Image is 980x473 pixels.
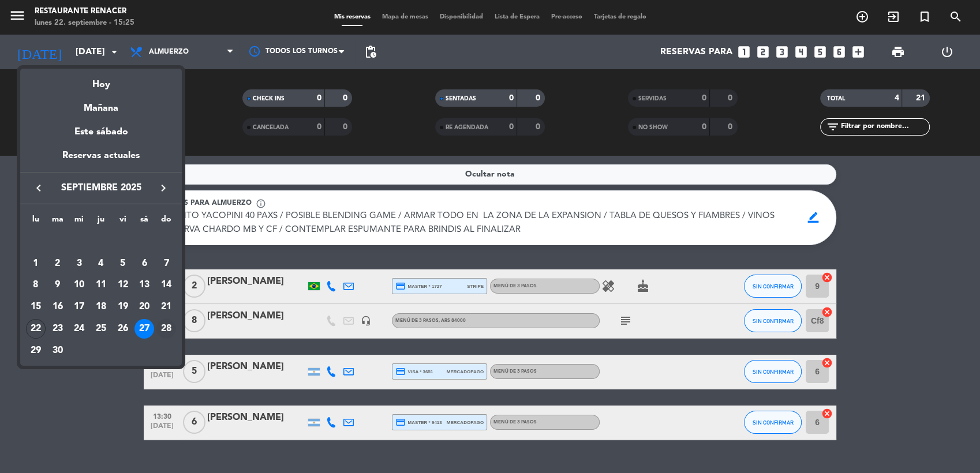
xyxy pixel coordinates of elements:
[20,69,182,92] div: Hoy
[91,297,111,317] div: 18
[68,318,90,340] td: 24 de septiembre de 2025
[69,297,89,317] div: 17
[134,296,156,318] td: 20 de septiembre de 2025
[112,275,134,296] td: 12 de septiembre de 2025
[48,319,68,339] div: 23
[112,253,134,275] td: 5 de septiembre de 2025
[25,340,47,362] td: 29 de septiembre de 2025
[25,296,47,318] td: 15 de septiembre de 2025
[113,276,133,295] div: 12
[155,318,177,340] td: 28 de septiembre de 2025
[47,318,69,340] td: 23 de septiembre de 2025
[26,319,46,339] div: 22
[113,297,133,317] div: 19
[47,296,69,318] td: 16 de septiembre de 2025
[134,275,156,296] td: 13 de septiembre de 2025
[68,213,90,231] th: miércoles
[26,341,46,361] div: 29
[155,275,177,296] td: 14 de septiembre de 2025
[69,319,89,339] div: 24
[68,253,90,275] td: 3 de septiembre de 2025
[112,296,134,318] td: 19 de septiembre de 2025
[20,116,182,148] div: Este sábado
[47,340,69,362] td: 30 de septiembre de 2025
[113,319,133,339] div: 26
[48,297,68,317] div: 16
[20,92,182,116] div: Mañana
[134,213,156,231] th: sábado
[155,253,177,275] td: 7 de septiembre de 2025
[153,181,174,196] button: keyboard_arrow_right
[91,254,111,273] div: 4
[25,318,47,340] td: 22 de septiembre de 2025
[134,254,154,273] div: 6
[134,276,154,295] div: 13
[69,254,89,273] div: 3
[156,319,176,339] div: 28
[26,276,46,295] div: 8
[134,318,156,340] td: 27 de septiembre de 2025
[155,213,177,231] th: domingo
[48,341,68,361] div: 30
[156,181,170,195] i: keyboard_arrow_right
[90,296,112,318] td: 18 de septiembre de 2025
[47,275,69,296] td: 9 de septiembre de 2025
[25,213,47,231] th: lunes
[134,297,154,317] div: 20
[113,254,133,273] div: 5
[26,254,46,273] div: 1
[47,213,69,231] th: martes
[90,275,112,296] td: 11 de septiembre de 2025
[91,319,111,339] div: 25
[90,213,112,231] th: jueves
[69,276,89,295] div: 10
[25,231,177,253] td: SEP.
[32,181,46,195] i: keyboard_arrow_left
[91,276,111,295] div: 11
[28,181,49,196] button: keyboard_arrow_left
[90,318,112,340] td: 25 de septiembre de 2025
[156,276,176,295] div: 14
[47,253,69,275] td: 2 de septiembre de 2025
[68,275,90,296] td: 10 de septiembre de 2025
[48,276,68,295] div: 9
[26,297,46,317] div: 15
[155,296,177,318] td: 21 de septiembre de 2025
[25,253,47,275] td: 1 de septiembre de 2025
[156,254,176,273] div: 7
[112,318,134,340] td: 26 de septiembre de 2025
[90,253,112,275] td: 4 de septiembre de 2025
[68,296,90,318] td: 17 de septiembre de 2025
[49,181,153,196] span: septiembre 2025
[20,148,182,172] div: Reservas actuales
[134,253,156,275] td: 6 de septiembre de 2025
[25,275,47,296] td: 8 de septiembre de 2025
[156,297,176,317] div: 21
[134,319,154,339] div: 27
[48,254,68,273] div: 2
[112,213,134,231] th: viernes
